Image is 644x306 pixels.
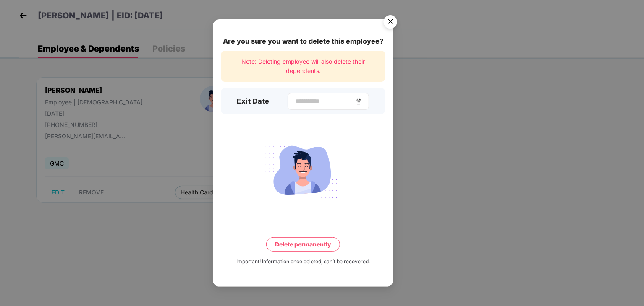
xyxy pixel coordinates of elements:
[355,98,362,105] img: svg+xml;base64,PHN2ZyBpZD0iQ2FsZW5kYXItMzJ4MzIiIHhtbG5zPSJodHRwOi8vd3d3LnczLm9yZy8yMDAwL3N2ZyIgd2...
[379,11,402,35] img: svg+xml;base64,PHN2ZyB4bWxucz0iaHR0cDovL3d3dy53My5vcmcvMjAwMC9zdmciIHdpZHRoPSI1NiIgaGVpZ2h0PSI1Ni...
[237,96,270,107] h3: Exit Date
[236,258,370,266] div: Important! Information once deleted, can’t be recovered.
[379,11,401,34] button: Close
[256,137,350,203] img: svg+xml;base64,PHN2ZyB4bWxucz0iaHR0cDovL3d3dy53My5vcmcvMjAwMC9zdmciIHdpZHRoPSIyMjQiIGhlaWdodD0iMT...
[266,237,340,252] button: Delete permanently
[221,51,385,82] div: Note: Deleting employee will also delete their dependents.
[221,36,385,47] div: Are you sure you want to delete this employee?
